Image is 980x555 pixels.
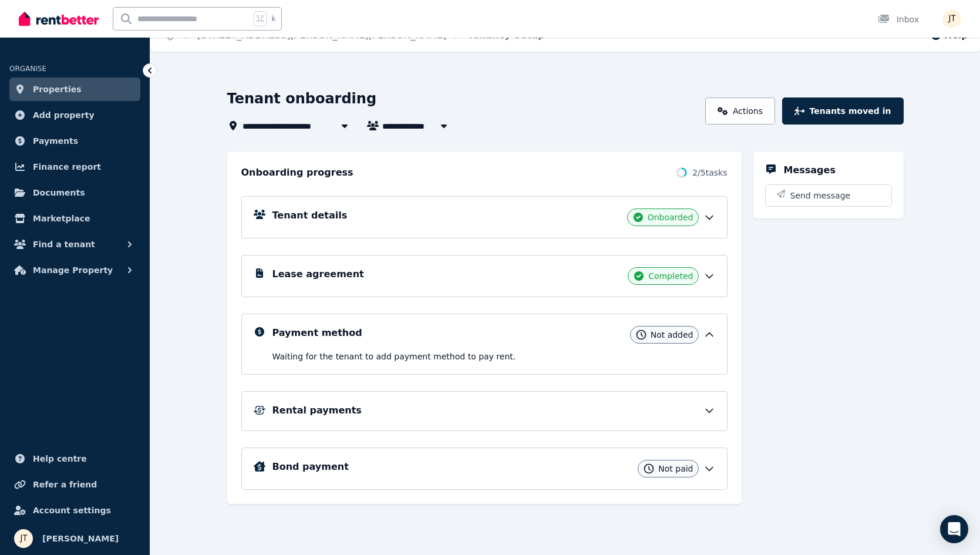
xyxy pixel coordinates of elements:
span: Not paid [658,463,693,475]
img: RentBetter [19,10,99,28]
a: Payments [9,129,140,153]
span: Not added [651,329,693,341]
span: k [271,14,275,23]
span: Account settings [33,503,111,517]
h5: Bond payment [272,460,349,474]
button: Find a tenant [9,233,140,256]
button: Send message [766,185,891,206]
span: Completed [648,270,693,282]
h5: Messages [784,163,836,177]
img: Jamie Taylor [942,9,961,28]
span: Add property [33,108,95,122]
span: Finance report [33,160,101,174]
span: Refer a friend [33,477,97,492]
span: Help centre [33,452,87,466]
img: Bond Details [254,461,265,472]
p: Waiting for the tenant to add payment method to pay rent . [272,351,715,362]
h1: Tenant onboarding [227,89,377,108]
a: Add property [9,103,140,127]
span: Send message [790,190,851,201]
span: ORGANISE [9,65,46,73]
a: Finance report [9,155,140,179]
div: Inbox [878,14,919,25]
span: Properties [33,82,82,96]
span: Documents [33,186,85,200]
span: Find a tenant [33,237,95,251]
a: Documents [9,181,140,204]
span: [PERSON_NAME] [42,532,119,546]
h5: Rental payments [272,403,362,418]
img: Rental Payments [254,406,265,415]
span: Payments [33,134,78,148]
h5: Tenant details [272,208,348,223]
button: Tenants moved in [782,97,903,125]
h5: Lease agreement [272,267,364,281]
div: Open Intercom Messenger [940,515,968,543]
span: Manage Property [33,263,113,277]
a: Help centre [9,447,140,470]
h5: Payment method [272,326,362,340]
span: Marketplace [33,211,90,226]
h2: Onboarding progress [241,166,353,180]
img: Jamie Taylor [14,529,33,548]
a: Marketplace [9,207,140,230]
span: 2 / 5 tasks [692,167,727,179]
a: Refer a friend [9,473,140,496]
span: Onboarded [648,211,693,223]
a: Actions [705,97,775,125]
button: Manage Property [9,258,140,282]
a: Account settings [9,499,140,522]
a: Properties [9,78,140,101]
